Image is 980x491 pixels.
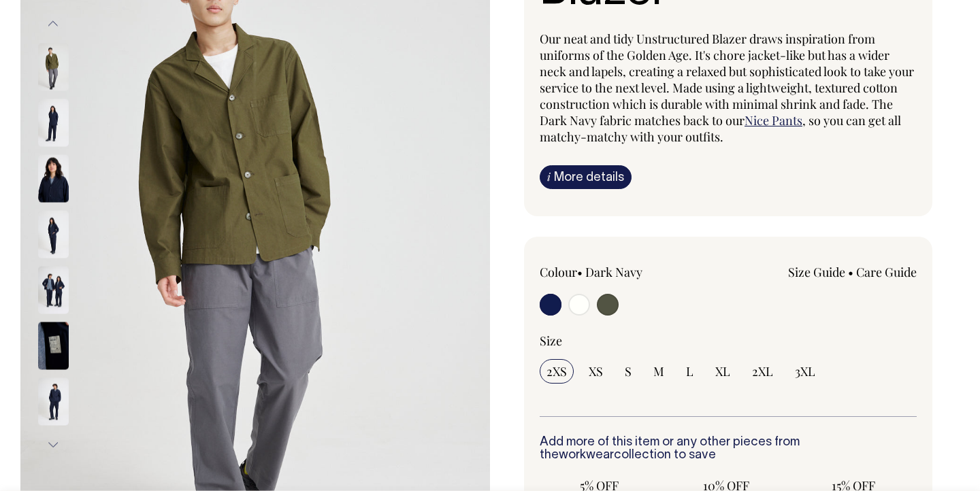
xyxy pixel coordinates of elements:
button: Next [43,430,63,460]
span: , so you can get all matchy-matchy with your outfits. [540,112,901,145]
span: 2XL [752,363,773,379]
input: 3XL [788,359,822,384]
img: dark-navy [38,211,69,258]
div: Colour [540,264,691,280]
a: Nice Pants [745,112,802,129]
a: iMore details [540,165,632,189]
span: M [653,363,664,379]
span: 3XL [795,363,815,379]
span: Our neat and tidy Unstructured Blazer draws inspiration from uniforms of the Golden Age. It's cho... [540,31,914,129]
input: 2XL [745,359,780,384]
span: XL [715,363,730,379]
a: workwear [559,450,614,461]
input: M [647,359,671,384]
span: XS [589,363,603,379]
span: L [686,363,693,379]
img: dark-navy [38,267,69,314]
img: dark-navy [38,99,69,147]
input: 2XS [540,359,574,384]
span: 2XS [546,363,567,379]
button: Previous [43,9,63,39]
div: Size [540,333,917,349]
a: Size Guide [788,264,845,280]
h6: Add more of this item or any other pieces from the collection to save [540,436,917,463]
input: S [618,359,638,384]
img: olive [38,44,69,91]
span: • [848,264,853,280]
input: XL [708,359,737,384]
img: dark-navy [38,322,69,370]
input: XS [582,359,610,384]
span: S [625,363,632,379]
span: • [577,264,583,280]
label: Dark Navy [585,264,642,280]
a: Care Guide [856,264,917,280]
img: dark-navy [38,378,69,426]
input: L [679,359,700,384]
span: i [547,169,551,184]
img: dark-navy [38,155,69,203]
